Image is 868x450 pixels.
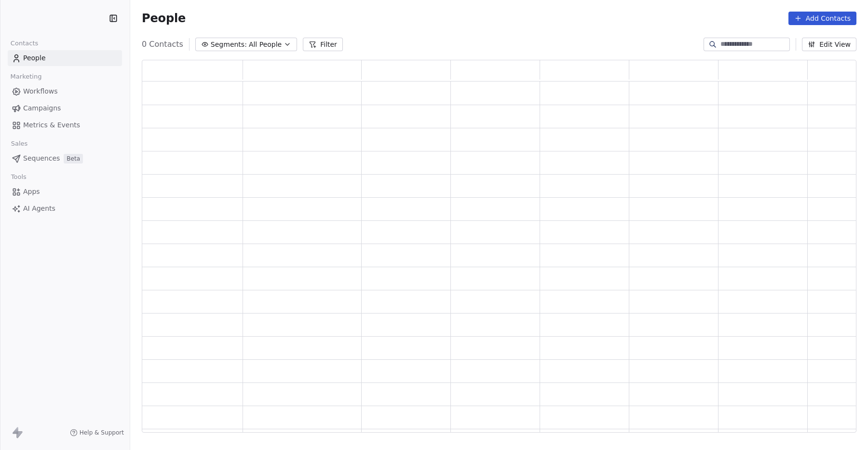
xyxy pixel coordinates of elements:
[23,153,60,164] span: Sequences
[142,39,183,50] span: 0 Contacts
[23,53,46,63] span: People
[8,50,122,66] a: People
[23,120,80,130] span: Metrics & Events
[6,36,42,51] span: Contacts
[249,40,282,50] span: All People
[8,100,122,116] a: Campaigns
[6,69,46,84] span: Marketing
[23,86,58,96] span: Workflows
[23,204,55,214] span: AI Agents
[211,40,247,50] span: Segments:
[788,12,856,25] button: Add Contacts
[7,136,32,151] span: Sales
[8,83,122,99] a: Workflows
[8,184,122,200] a: Apps
[303,38,343,51] button: Filter
[142,11,186,26] span: People
[8,150,122,166] a: SequencesBeta
[23,103,61,113] span: Campaigns
[8,117,122,133] a: Metrics & Events
[8,201,122,217] a: AI Agents
[80,429,124,436] span: Help & Support
[64,154,83,164] span: Beta
[70,429,124,436] a: Help & Support
[23,187,40,197] span: Apps
[802,38,856,51] button: Edit View
[7,170,30,184] span: Tools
